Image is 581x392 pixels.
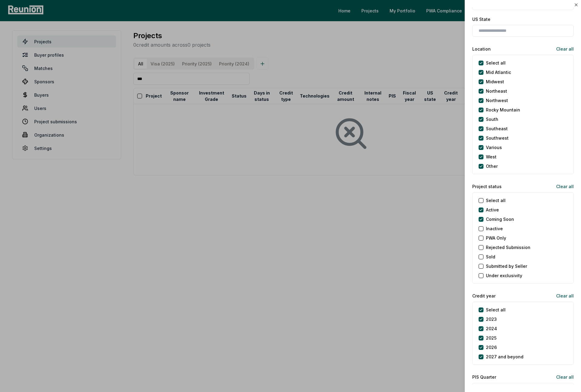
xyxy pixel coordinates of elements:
[486,197,506,204] label: Select all
[486,225,503,232] label: Inactive
[486,263,527,269] label: Submitted by Seller
[486,235,506,241] label: PWA Only
[486,335,496,341] label: 2025
[551,43,574,55] button: Clear all
[486,144,502,151] label: Various
[551,180,574,192] button: Clear all
[486,244,530,251] label: Rejected Submission
[486,354,523,360] label: 2027 and beyond
[486,116,498,122] label: South
[486,88,507,94] label: Northeast
[486,272,522,279] label: Under exclusivity
[486,344,497,350] label: 2026
[472,46,491,52] label: Location
[486,125,508,132] label: Southeast
[486,316,497,322] label: 2023
[472,183,502,190] label: Project status
[486,254,495,260] label: Sold
[486,60,506,66] label: Select all
[486,107,520,113] label: Rocky Mountain
[486,325,497,332] label: 2024
[486,216,514,222] label: Coming Soon
[551,371,574,383] button: Clear all
[486,97,508,104] label: Northwest
[486,69,511,75] label: Mid Atlantic
[472,293,496,299] label: Credit year
[486,307,506,313] label: Select all
[486,207,499,213] label: Active
[486,135,509,141] label: Southwest
[551,290,574,302] button: Clear all
[472,374,496,380] label: PIS Quarter
[472,16,574,22] label: US State
[486,78,504,85] label: Midwest
[486,154,496,160] label: West
[486,163,498,169] label: Other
